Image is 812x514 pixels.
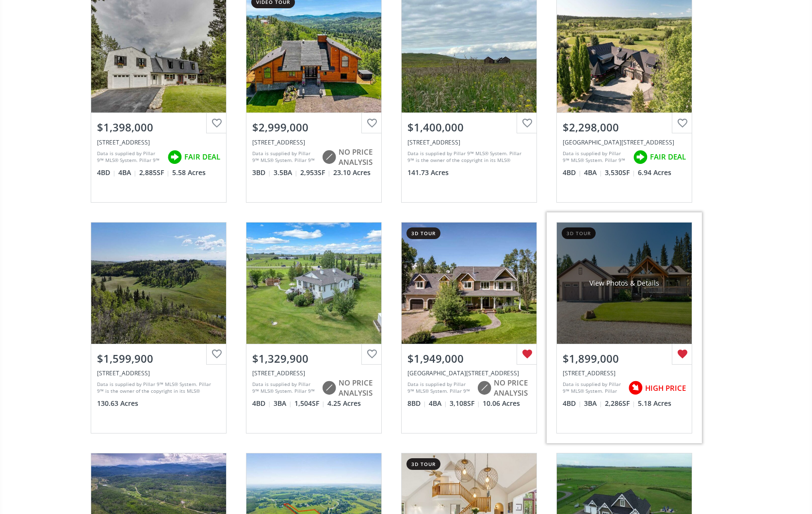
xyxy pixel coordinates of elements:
span: 2,953 SF [300,168,331,177]
img: rating icon [319,147,339,167]
span: 3 BA [584,399,602,408]
a: $1,599,900[STREET_ADDRESS]Data is supplied by Pillar 9™ MLS® System. Pillar 9™ is the owner of th... [81,212,236,443]
div: $1,599,900 [97,351,220,366]
div: Data is supplied by Pillar 9™ MLS® System. Pillar 9™ is the owner of the copyright in its MLS® Sy... [252,150,317,164]
div: Data is supplied by Pillar 9™ MLS® System. Pillar 9™ is the owner of the copyright in its MLS® Sy... [563,381,623,395]
span: 23.10 Acres [333,168,371,177]
span: 4 BA [429,399,447,408]
span: 130.63 Acres [97,399,138,408]
div: 206056 Highway 762, Rural Foothills County, AB T0L 0K0 [97,138,220,146]
div: $1,398,000 [97,120,220,135]
span: HIGH PRICE [645,383,686,393]
span: 10.06 Acres [483,399,520,408]
div: Data is supplied by Pillar 9™ MLS® System. Pillar 9™ is the owner of the copyright in its MLS® Sy... [97,150,162,164]
div: $1,949,000 [407,351,531,366]
span: NO PRICE ANALYSIS [339,147,375,168]
img: rating icon [631,147,650,167]
div: 162020 1315 Drive West, Rural Foothills County, AB T0L 1W4 [407,369,531,377]
span: 4 BA [118,168,137,177]
span: NO PRICE ANALYSIS [339,378,375,399]
span: 4 BA [584,168,602,177]
div: 387016 Sundance Trail West, Rural Foothills County, AB T1S 6C6 [252,369,375,377]
span: 3.5 BA [274,168,298,177]
div: Data is supplied by Pillar 9™ MLS® System. Pillar 9™ is the owner of the copyright in its MLS® Sy... [407,381,472,395]
div: 192215 146 Avenue West, Rural Foothills County, AB T0L 1W2 [563,138,686,146]
span: NO PRICE ANALYSIS [494,378,531,399]
span: 4.25 Acres [327,399,361,408]
div: $1,329,900 [252,351,375,366]
div: 130 Acres Plummers Road West, Rural Foothills County, AB T0L1K0 [97,369,220,377]
div: $2,298,000 [563,120,686,135]
a: 3d tour$1,949,000[GEOGRAPHIC_DATA][STREET_ADDRESS]Data is supplied by Pillar 9™ MLS® System. Pill... [391,212,547,443]
div: 402 Avenue West, Rural Foothills County, AB T1S 2E4 [407,138,531,146]
span: 141.73 Acres [407,168,449,177]
span: 2,885 SF [139,168,170,177]
div: Data is supplied by Pillar 9™ MLS® System. Pillar 9™ is the owner of the copyright in its MLS® Sy... [407,150,528,164]
img: rating icon [319,378,339,398]
span: 8 BD [407,399,426,408]
img: rating icon [165,147,184,167]
span: 3 BD [252,168,271,177]
span: FAIR DEAL [184,152,220,162]
div: 368191 184 Avenue West #400, Rural Foothills County, AB T0L 1K0 [252,138,375,146]
span: 3,530 SF [605,168,635,177]
div: Data is supplied by Pillar 9™ MLS® System. Pillar 9™ is the owner of the copyright in its MLS® Sy... [97,381,218,395]
span: 1,504 SF [294,399,325,408]
div: Data is supplied by Pillar 9™ MLS® System. Pillar 9™ is the owner of the copyright in its MLS® Sy... [252,381,317,395]
span: 6.94 Acres [638,168,671,177]
div: $1,899,000 [563,351,686,366]
span: 4 BD [563,399,582,408]
div: $2,999,000 [252,120,375,135]
span: FAIR DEAL [650,152,686,162]
span: 2,286 SF [605,399,635,408]
div: 272215 Highway 549 West #200, Rural Foothills County, AB T0L1K0 [563,369,686,377]
img: rating icon [474,378,494,398]
span: 4 BD [97,168,116,177]
div: Data is supplied by Pillar 9™ MLS® System. Pillar 9™ is the owner of the copyright in its MLS® Sy... [563,150,628,164]
div: $1,400,000 [407,120,531,135]
span: 3 BA [274,399,292,408]
div: View Photos & Details [589,278,659,288]
span: 4 BD [563,168,582,177]
span: 3,108 SF [450,399,480,408]
span: 5.58 Acres [172,168,206,177]
span: 4 BD [252,399,271,408]
img: rating icon [626,378,645,398]
a: 3d tourView Photos & Details$1,899,000[STREET_ADDRESS]Data is supplied by Pillar 9™ MLS® System. ... [547,212,702,443]
span: 5.18 Acres [638,399,671,408]
a: $1,329,900[STREET_ADDRESS]Data is supplied by Pillar 9™ MLS® System. Pillar 9™ is the owner of th... [236,212,391,443]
